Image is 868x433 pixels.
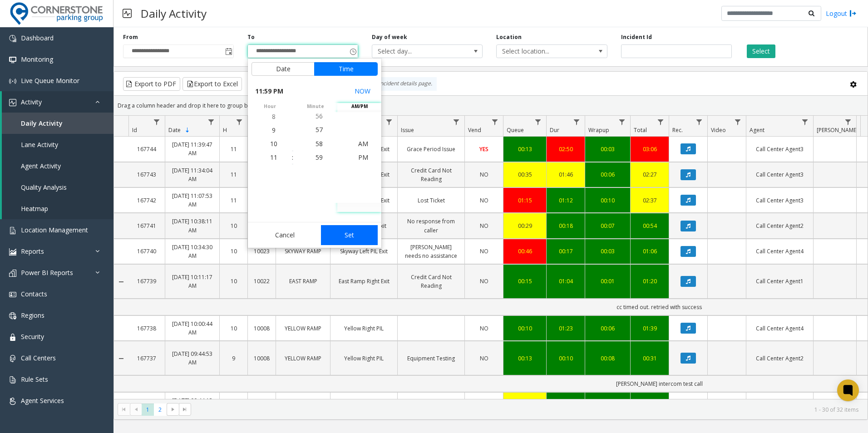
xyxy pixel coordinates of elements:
a: NO [470,221,498,230]
a: Skyway Left PIL Exit [336,247,392,256]
div: 01:06 [636,247,663,256]
a: YELLOW RAMP [281,324,325,333]
span: NO [480,171,488,178]
a: Vend Filter Menu [489,116,501,128]
span: Monitoring [21,55,53,64]
div: 00:06 [591,324,625,333]
span: H [223,126,227,134]
div: 00:35 [509,170,541,179]
button: Select now [351,83,374,99]
a: 11 [225,196,242,205]
span: AM/PM [337,103,381,110]
div: 01:12 [552,196,579,205]
span: 8 [272,112,276,121]
a: Call Center Agent1 [752,277,808,285]
span: Page 2 [154,403,166,416]
span: NO [480,197,488,204]
a: 10 [225,277,242,285]
a: 10 [225,324,242,333]
span: 59 [316,153,323,162]
a: 167739 [134,277,159,285]
span: Reports [21,247,44,256]
a: 167740 [134,247,159,256]
span: Quality Analysis [21,183,67,192]
a: [DATE] 09:44:13 AM [171,396,214,413]
a: Wrapup Filter Menu [616,116,628,128]
div: : [292,153,293,162]
a: East Ramp Right Exit [336,277,392,285]
img: 'icon' [9,227,16,234]
a: 167738 [134,324,159,333]
div: 00:10 [509,324,541,333]
span: Date [168,126,181,134]
a: Queue Filter Menu [532,116,544,128]
span: Security [21,332,44,341]
button: Set [321,225,378,245]
a: Id Filter Menu [151,116,163,128]
a: Call Center Agent4 [752,247,808,256]
img: logout [849,9,857,18]
a: 00:17 [552,247,579,256]
span: Total [634,126,647,134]
a: 167744 [134,145,159,153]
div: 01:23 [552,324,579,333]
a: 00:10 [591,196,625,205]
a: SKYWAY RAMP [281,247,325,256]
a: Activity [2,91,113,113]
a: Call Center Agent3 [752,145,808,153]
a: 11 [225,170,242,179]
a: 10008 [253,324,270,333]
a: Lane Activity [2,134,113,155]
a: Call Center Agent2 [752,221,808,230]
span: 56 [316,112,323,120]
a: 00:15 [509,277,541,285]
a: 00:18 [552,221,579,230]
button: Date tab [252,62,315,76]
a: Lost Ticket [403,196,459,205]
a: [DATE] 10:11:17 AM [171,273,214,290]
a: Yellow Right PIL [336,324,392,333]
span: Call Centers [21,354,56,362]
label: From [123,33,138,41]
a: Agent Filter Menu [799,116,811,128]
img: 'icon' [9,398,16,405]
a: 10 [225,221,242,230]
a: 01:04 [552,277,579,285]
a: 167741 [134,221,159,230]
a: Call Center Agent2 [752,354,808,363]
a: Quality Analysis [2,177,113,198]
img: 'icon' [9,291,16,298]
span: Queue [507,126,524,134]
img: 'icon' [9,248,16,256]
a: 11 [225,145,242,153]
div: Drag a column header and drop it here to group by that column [114,98,868,113]
span: NO [480,325,488,332]
a: Rec. Filter Menu [693,116,705,128]
a: [DATE] 09:44:53 AM [171,349,214,367]
a: Video Filter Menu [732,116,744,128]
a: 167742 [134,196,159,205]
a: [DATE] 11:07:53 AM [171,192,214,209]
span: Contacts [21,290,47,298]
div: 00:13 [509,354,541,363]
a: Collapse Details [114,278,128,285]
div: 00:03 [591,247,625,256]
span: YES [479,145,488,153]
a: 10022 [253,277,270,285]
div: Data table [114,116,868,399]
a: Credit Card Not Reading [403,166,459,183]
span: Id [132,126,137,134]
span: Toggle popup [223,45,233,58]
div: 02:27 [636,170,663,179]
img: 'icon' [9,78,16,85]
label: Incident Id [621,33,652,41]
span: NO [480,247,488,255]
span: 11 [270,153,277,162]
a: 00:03 [591,145,625,153]
span: Vend [468,126,481,134]
a: 00:13 [509,145,541,153]
a: NO [470,196,498,205]
a: H Filter Menu [233,116,246,128]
